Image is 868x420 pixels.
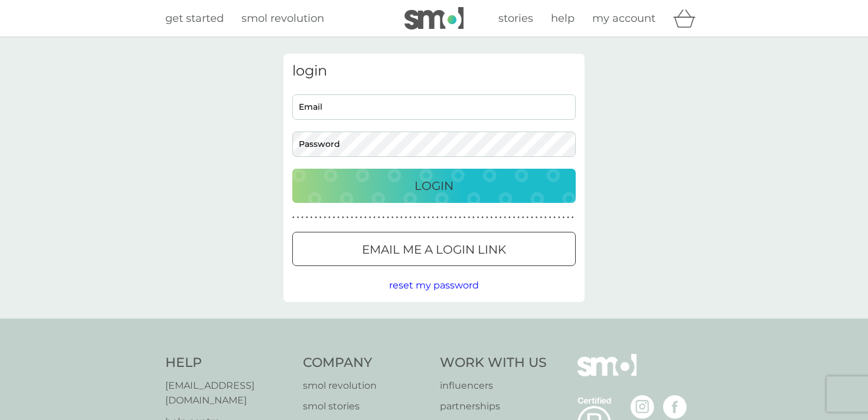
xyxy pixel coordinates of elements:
p: ● [342,215,344,221]
p: ● [333,215,335,221]
p: Email me a login link [362,240,506,259]
p: ● [315,215,317,221]
p: ● [549,215,552,221]
a: influencers [440,378,547,393]
p: ● [337,215,340,221]
p: ● [369,215,371,221]
a: get started [165,10,224,27]
p: ● [504,215,506,221]
p: ● [387,215,389,221]
a: smol revolution [303,378,429,393]
a: partnerships [440,399,547,414]
p: ● [486,215,488,221]
span: help [551,12,575,25]
p: ● [513,215,515,221]
p: ● [553,215,556,221]
span: smol revolution [242,12,324,25]
img: visit the smol Facebook page [663,395,687,419]
p: ● [414,215,416,221]
p: ● [378,215,380,221]
a: smol stories [303,399,429,414]
h4: Help [165,354,291,372]
h4: Company [303,354,429,372]
p: Login [415,176,453,195]
span: get started [165,12,224,25]
p: ● [445,215,448,221]
p: ● [297,215,299,221]
p: ● [373,215,376,221]
p: ● [319,215,322,221]
h3: login [292,63,576,80]
p: ● [540,215,542,221]
a: stories [498,10,533,27]
p: ● [459,215,461,221]
p: ● [324,215,326,221]
img: smol [404,7,464,29]
p: ● [477,215,479,221]
p: ● [544,215,547,221]
p: ● [508,215,511,221]
p: ● [311,215,313,221]
p: ● [558,215,560,221]
p: ● [301,215,304,221]
p: ● [364,215,367,221]
span: my account [592,12,655,25]
p: ● [428,215,430,221]
h4: Work With Us [440,354,547,372]
span: stories [498,12,533,25]
p: ● [383,215,385,221]
p: ● [441,215,443,221]
p: ● [423,215,425,221]
button: Email me a login link [292,232,576,266]
p: ● [292,215,295,221]
a: my account [592,10,655,27]
p: ● [472,215,475,221]
p: ● [522,215,524,221]
p: ● [563,215,565,221]
a: help [551,10,575,27]
p: ● [481,215,484,221]
button: Login [292,169,576,203]
p: ● [419,215,421,221]
img: smol [577,354,637,394]
p: ● [355,215,358,221]
p: ● [536,215,538,221]
p: ● [491,215,493,221]
p: ● [495,215,497,221]
p: ● [450,215,452,221]
p: ● [400,215,403,221]
p: ● [527,215,529,221]
p: ● [455,215,457,221]
p: ● [360,215,362,221]
button: reset my password [389,278,479,293]
p: ● [436,215,439,221]
p: ● [464,215,466,221]
p: ● [306,215,308,221]
p: ● [500,215,502,221]
p: ● [347,215,349,221]
span: reset my password [389,280,479,291]
p: ● [391,215,394,221]
p: ● [396,215,398,221]
a: [EMAIL_ADDRESS][DOMAIN_NAME] [165,378,291,408]
a: smol revolution [242,10,324,27]
div: basket [673,6,703,30]
p: ● [328,215,331,221]
p: ● [351,215,353,221]
p: ● [432,215,434,221]
p: ● [567,215,569,221]
p: ● [517,215,520,221]
p: ● [531,215,533,221]
p: ● [572,215,574,221]
p: ● [405,215,407,221]
p: ● [468,215,470,221]
p: ● [409,215,412,221]
img: visit the smol Instagram page [631,395,654,419]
